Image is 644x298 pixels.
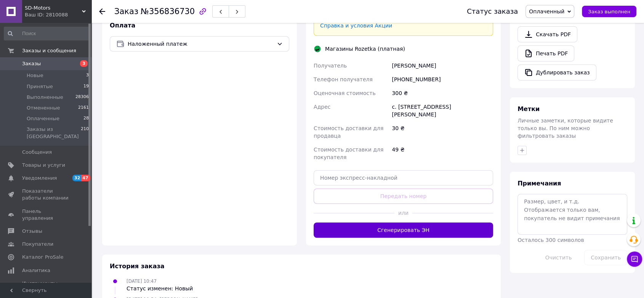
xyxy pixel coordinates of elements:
span: 3 [80,60,88,67]
div: Вернуться назад [99,8,105,15]
span: 47 [81,175,90,181]
span: Заказ [114,7,138,16]
span: Отзывы [22,228,42,235]
span: Адрес [314,104,330,110]
button: Заказ выполнен [582,6,636,17]
span: Заказы и сообщения [22,47,76,54]
span: №356836730 [141,7,195,16]
a: Печать PDF [517,45,574,61]
span: Покупатели [22,241,53,248]
a: Скачать PDF [517,26,577,42]
button: Дублировать заказ [517,64,596,81]
span: Каталог ProSale [22,254,63,261]
div: 30 ₴ [390,121,495,143]
span: Оплаченные [27,115,59,122]
button: Сгенерировать ЭН [314,222,493,238]
span: 28306 [75,94,89,101]
span: Новые [27,72,43,79]
span: Аналитика [22,267,50,274]
span: Стоимость доставки для покупателя [314,147,383,160]
span: Оплаченный [529,8,564,14]
span: Оценочная стоимость [314,90,376,96]
span: Принятые [27,83,53,90]
span: 2161 [78,105,89,111]
span: Получатель [314,63,347,69]
span: Метки [517,105,540,113]
input: Номер экспресс-накладной [314,170,493,185]
span: Заказ выполнен [588,9,630,14]
span: 28 [83,115,89,122]
span: 32 [72,175,81,181]
span: Осталось 300 символов [517,237,584,243]
button: Чат с покупателем [627,251,642,267]
a: Справка и условия Акции [320,23,392,29]
span: Заказы [22,60,41,67]
span: История заказа [110,263,165,270]
span: 210 [81,126,89,140]
span: Уведомления [22,175,57,182]
input: Поиск [4,27,90,40]
div: Ваш ID: 2810088 [25,11,91,18]
div: [PERSON_NAME] [390,59,495,72]
span: Инструменты вебмастера и SEO [22,280,70,294]
span: 3 [86,72,89,79]
span: [DATE] 10:47 [127,279,157,284]
span: Телефон получателя [314,76,373,82]
span: SD-Motors [25,5,82,11]
span: Заказы из [GEOGRAPHIC_DATA] [27,126,81,140]
span: Наложенный платеж [128,40,274,48]
span: 19 [83,83,89,90]
div: [PHONE_NUMBER] [390,72,495,86]
div: Статус изменен: Новый [127,285,193,292]
span: Личные заметки, которые видите только вы. По ним можно фильтровать заказы [517,118,613,139]
span: Показатели работы компании [22,188,70,201]
span: Выполненные [27,94,63,101]
div: Статус заказа [467,8,518,15]
div: 49 ₴ [390,143,495,164]
div: Магазины Rozetka (платная) [323,45,407,53]
span: Отмененные [27,105,60,111]
div: с. [STREET_ADDRESS][PERSON_NAME] [390,100,495,121]
span: или [394,209,412,217]
span: Стоимость доставки для продавца [314,125,383,139]
span: Товары и услуги [22,162,65,169]
span: Примечания [517,180,561,187]
span: Сообщения [22,149,52,156]
span: Панель управления [22,208,70,222]
div: 300 ₴ [390,86,495,100]
span: Оплата [110,22,135,29]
